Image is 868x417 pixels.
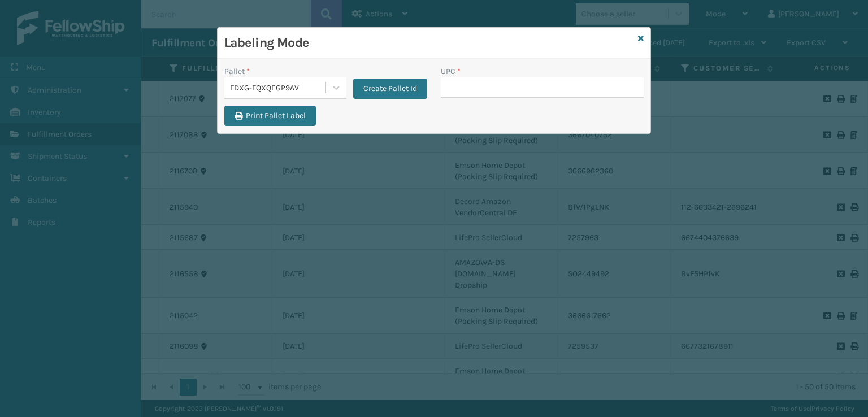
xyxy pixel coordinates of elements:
h3: Labeling Mode [224,34,633,51]
label: Pallet [224,66,250,77]
button: Print Pallet Label [224,106,316,126]
div: FDXG-FQXQEGP9AV [230,82,327,94]
label: UPC [441,66,461,77]
button: Create Pallet Id [353,79,427,99]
